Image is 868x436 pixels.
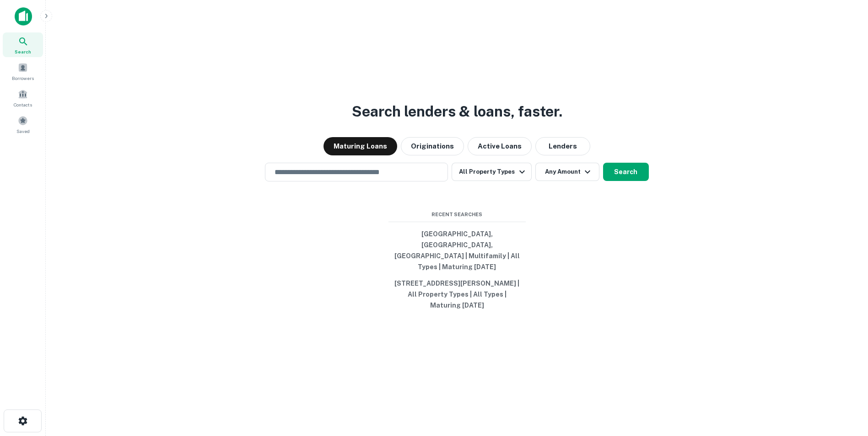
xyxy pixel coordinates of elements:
a: Saved [3,112,43,137]
span: Saved [16,128,30,135]
h3: Search lenders & loans, faster. [352,101,562,122]
button: Originations [401,137,464,155]
a: Contacts [3,85,43,110]
span: Contacts [14,101,32,108]
button: [GEOGRAPHIC_DATA], [GEOGRAPHIC_DATA], [GEOGRAPHIC_DATA] | Multifamily | All Types | Maturing [DATE] [388,226,526,275]
button: Lenders [535,137,590,155]
iframe: Chat Widget [822,334,868,378]
button: Maturing Loans [323,137,397,155]
a: Borrowers [3,59,43,84]
span: Borrowers [12,74,34,82]
img: capitalize-icon.png [15,7,32,26]
a: Search [3,32,43,57]
button: Any Amount [535,163,599,181]
button: Search [603,163,649,181]
span: Recent Searches [388,211,526,218]
button: Active Loans [468,137,532,155]
button: All Property Types [452,163,531,181]
span: Search [15,48,31,55]
button: [STREET_ADDRESS][PERSON_NAME] | All Property Types | All Types | Maturing [DATE] [388,275,526,314]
